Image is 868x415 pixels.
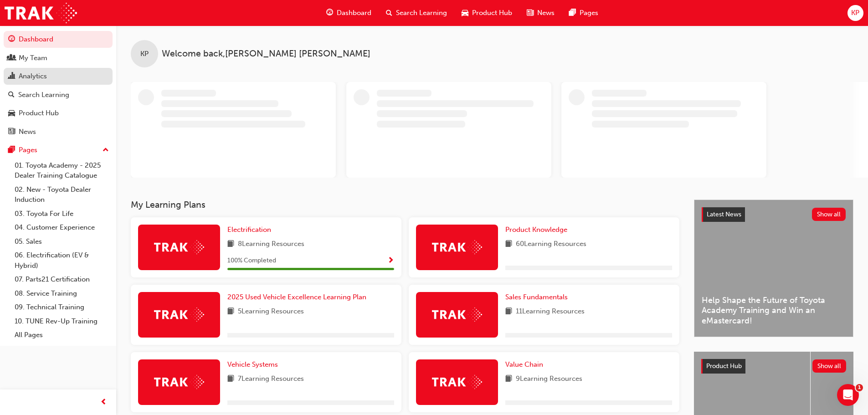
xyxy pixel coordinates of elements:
[387,255,394,266] button: Show Progress
[8,72,15,81] span: chart-icon
[4,123,113,140] a: News
[519,4,562,22] a: news-iconNews
[5,3,77,23] img: Trak
[432,240,482,254] img: Trak
[319,4,379,22] a: guage-iconDashboard
[505,293,568,301] span: Sales Fundamentals
[227,256,276,266] span: 100 % Completed
[505,225,567,234] span: Product Knowledge
[103,144,109,156] span: up-icon
[140,49,149,59] span: KP
[11,207,113,221] a: 03. Toyota For Life
[8,54,15,62] span: people-icon
[131,200,679,210] h3: My Learning Plans
[154,240,204,254] img: Trak
[8,146,15,154] span: pages-icon
[11,183,113,207] a: 02. New - Toyota Dealer Induction
[379,4,454,22] a: search-iconSearch Learning
[694,200,853,337] a: Latest NewsShow allHelp Shape the Future of Toyota Academy Training and Win an eMastercard!
[227,292,370,302] a: 2025 Used Vehicle Excellence Learning Plan
[154,375,204,389] img: Trak
[11,248,113,272] a: 06. Electrification (EV & Hybrid)
[11,159,113,183] a: 01. Toyota Academy - 2025 Dealer Training Catalogue
[432,307,482,322] img: Trak
[851,8,859,18] span: KP
[702,207,846,222] a: Latest NewsShow all
[11,328,113,342] a: All Pages
[432,375,482,389] img: Trak
[580,8,598,18] span: Pages
[516,306,585,318] span: 11 Learning Resources
[18,90,69,100] div: Search Learning
[162,49,370,59] span: Welcome back , [PERSON_NAME] [PERSON_NAME]
[472,8,512,18] span: Product Hub
[19,71,47,82] div: Analytics
[11,235,113,249] a: 05. Sales
[4,29,113,142] button: DashboardMy TeamAnalyticsSearch LearningProduct HubNews
[4,87,113,103] a: Search Learning
[4,142,113,159] button: Pages
[396,8,447,18] span: Search Learning
[4,50,113,67] a: My Team
[227,225,271,234] span: Electrification
[847,5,863,21] button: KP
[462,7,468,19] span: car-icon
[8,36,15,44] span: guage-icon
[238,239,304,250] span: 8 Learning Resources
[505,239,512,250] span: book-icon
[812,359,847,373] button: Show all
[227,359,282,370] a: Vehicle Systems
[505,360,543,369] span: Value Chain
[454,4,519,22] a: car-iconProduct Hub
[516,239,586,250] span: 60 Learning Resources
[227,225,275,235] a: Electrification
[4,105,113,122] a: Product Hub
[227,306,234,318] span: book-icon
[505,359,547,370] a: Value Chain
[8,128,15,136] span: news-icon
[702,295,846,326] span: Help Shape the Future of Toyota Academy Training and Win an eMastercard!
[337,8,371,18] span: Dashboard
[11,272,113,287] a: 07. Parts21 Certification
[812,208,846,221] button: Show all
[227,239,234,250] span: book-icon
[701,359,846,374] a: Product HubShow all
[227,360,278,369] span: Vehicle Systems
[11,287,113,301] a: 08. Service Training
[238,306,304,318] span: 5 Learning Resources
[19,127,36,137] div: News
[505,374,512,385] span: book-icon
[227,293,366,301] span: 2025 Used Vehicle Excellence Learning Plan
[707,210,741,218] span: Latest News
[19,145,37,155] div: Pages
[386,7,392,19] span: search-icon
[4,68,113,85] a: Analytics
[8,109,15,118] span: car-icon
[537,8,555,18] span: News
[11,300,113,314] a: 09. Technical Training
[562,4,606,22] a: pages-iconPages
[227,374,234,385] span: book-icon
[326,7,333,19] span: guage-icon
[19,108,59,118] div: Product Hub
[505,306,512,318] span: book-icon
[387,257,394,265] span: Show Progress
[4,31,113,48] a: Dashboard
[527,7,534,19] span: news-icon
[100,397,107,408] span: prev-icon
[706,362,742,370] span: Product Hub
[238,374,304,385] span: 7 Learning Resources
[837,384,859,406] iframe: Intercom live chat
[11,314,113,328] a: 10. TUNE Rev-Up Training
[569,7,576,19] span: pages-icon
[11,220,113,235] a: 04. Customer Experience
[19,53,47,63] div: My Team
[516,374,582,385] span: 9 Learning Resources
[154,307,204,322] img: Trak
[505,225,571,235] a: Product Knowledge
[505,292,571,302] a: Sales Fundamentals
[856,384,863,391] span: 1
[8,91,15,99] span: search-icon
